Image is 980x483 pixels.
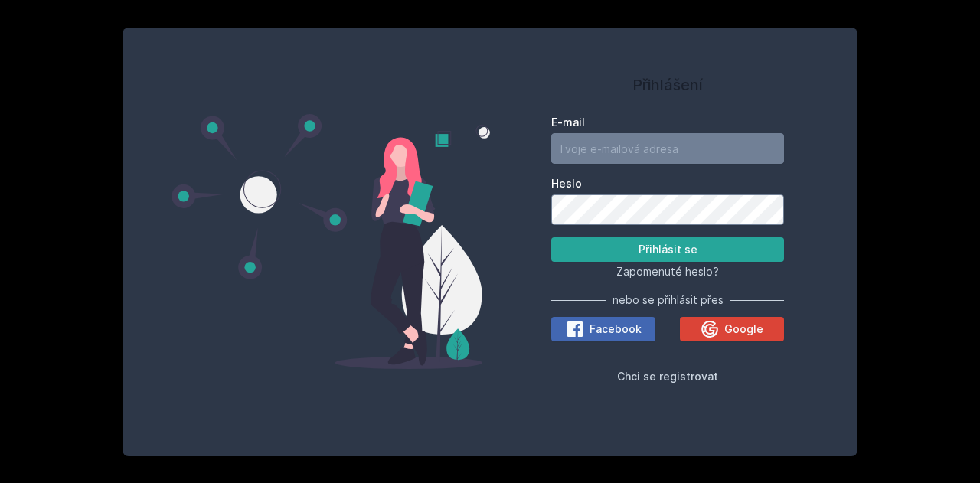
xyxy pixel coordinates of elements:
h1: Přihlášení [551,73,784,96]
span: Google [724,321,763,337]
span: Chci se registrovat [617,370,718,383]
span: Facebook [590,321,642,337]
span: Zapomenuté heslo? [616,265,719,278]
label: E-mail [551,115,784,130]
label: Heslo [551,176,784,191]
button: Google [680,317,784,341]
button: Přihlásit se [551,237,784,262]
button: Facebook [551,317,655,341]
button: Chci se registrovat [617,367,718,385]
span: nebo se přihlásit přes [612,292,724,308]
input: Tvoje e-mailová adresa [551,133,784,164]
